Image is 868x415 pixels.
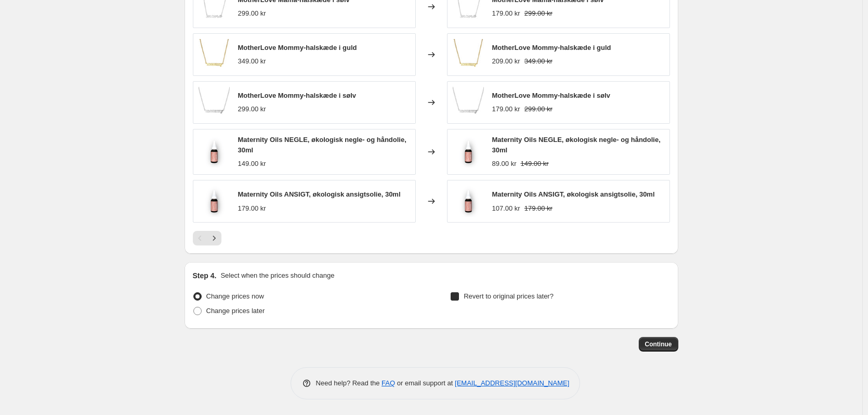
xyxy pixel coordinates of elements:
span: Need help? Read the [316,379,382,387]
strike: 149.00 kr [520,159,548,169]
div: 299.00 kr [238,8,266,19]
div: 89.00 kr [492,159,517,169]
span: MotherLove Mommy-halskæde i sølv [238,92,357,99]
span: Continue [645,340,672,348]
strike: 299.00 kr [524,8,553,19]
div: 299.00 kr [238,104,266,114]
h2: Step 4. [193,270,217,281]
span: Maternity Oils NEGLE, økologisk negle- og håndolie, 30ml [492,136,661,154]
div: 149.00 kr [238,159,266,169]
span: MotherLove Mommy-halskæde i sølv [492,92,611,99]
a: [EMAIL_ADDRESS][DOMAIN_NAME] [455,379,569,387]
div: 349.00 kr [238,56,266,67]
span: MotherLove Mommy-halskæde i guld [492,44,611,51]
span: Revert to original prices later? [464,292,554,300]
div: 179.00 kr [492,104,520,114]
span: or email support at [395,379,455,387]
span: Maternity Oils ANSIGT, økologisk ansigtsolie, 30ml [238,190,401,198]
img: Maternity-Oils-NEGLE-okologisk-negle-og-handolie-30ml-Skincare_80x.png [453,136,484,167]
div: 107.00 kr [492,203,520,214]
img: MotherLove-Mommy-halskaede-i-guld-Smykker_80x.jpg [453,39,484,70]
span: Maternity Oils ANSIGT, økologisk ansigtsolie, 30ml [492,190,655,198]
img: MotherLove-Mommy-halskaede-i-solv-Smykker_80x.jpg [199,87,230,118]
nav: Pagination [193,231,221,245]
p: Select when the prices should change [220,270,334,281]
button: Next [207,231,221,245]
strike: 299.00 kr [524,104,553,114]
img: Maternity-Oils-NEGLE-okologisk-negle-og-handolie-30ml-Skincare_80x.png [199,136,230,167]
div: 209.00 kr [492,56,520,67]
a: FAQ [382,379,395,387]
span: Change prices now [206,292,264,300]
span: Maternity Oils NEGLE, økologisk negle- og håndolie, 30ml [238,136,406,154]
div: 179.00 kr [238,203,266,214]
div: 179.00 kr [492,8,520,19]
button: Continue [639,337,678,352]
img: MotherLove-Mommy-halskaede-i-solv-Smykker_80x.jpg [453,87,484,118]
img: Maternity-Oils-ANSIGT-okologisk-ansigtsolie-30ml-Skincare_80x.png [453,186,484,217]
img: MotherLove-Mommy-halskaede-i-guld-Smykker_80x.jpg [199,39,230,70]
img: Maternity-Oils-ANSIGT-okologisk-ansigtsolie-30ml-Skincare_80x.png [199,186,230,217]
strike: 179.00 kr [524,203,553,214]
span: Change prices later [206,307,265,315]
span: MotherLove Mommy-halskæde i guld [238,44,357,51]
strike: 349.00 kr [524,56,553,67]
